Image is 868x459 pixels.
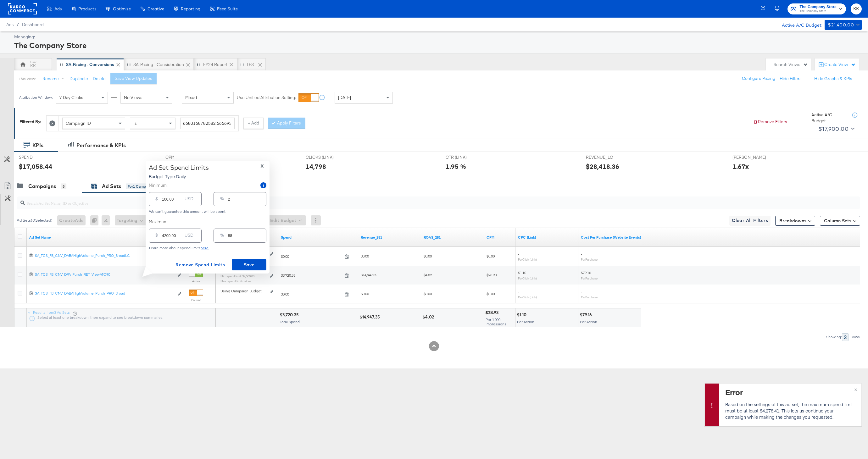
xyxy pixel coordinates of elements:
[518,289,519,294] span: -
[732,217,768,224] span: Clear All Filters
[581,257,598,261] sub: Per Purchase
[737,73,780,84] button: Configure Pacing
[774,62,808,68] div: Search Views
[826,335,842,339] div: Showing:
[517,312,528,318] div: $1.10
[35,291,174,296] div: SA_TCS_FB_CNV_DABAHighVolume_Purch_PRO_Broad
[61,184,66,189] div: 5
[581,295,598,299] sub: Per Purchase
[153,231,160,242] div: $
[59,95,83,100] span: 7 Day Clicks
[581,289,582,294] span: -
[517,319,534,324] span: Per Action
[851,3,862,14] button: KK
[185,95,197,100] span: Mixed
[818,124,849,134] div: $17,900.00
[258,164,266,169] button: X
[853,5,859,13] span: KK
[38,73,71,85] button: Rename
[149,219,266,225] label: Maximum:
[824,62,856,68] div: Create View
[424,254,432,258] span: $0.00
[799,9,837,14] span: The Company Store
[825,20,862,30] button: $21,400.00
[780,76,802,82] button: Hide Filters
[93,76,106,82] button: Delete
[581,252,582,256] span: -
[518,257,537,261] sub: Per Click (Link)
[14,40,860,51] div: The Company Store
[22,22,44,27] span: Dashboard
[581,270,591,275] span: $79.16
[842,333,849,341] div: 3
[180,118,235,129] input: Enter a search term
[799,4,837,10] span: The Company Store
[127,63,131,66] div: Drag to reorder tab
[35,253,174,260] a: SA_TCS_FB_CNV_DABAHighVolume_Purch_PRO_BroadLC
[820,216,860,226] button: Column Sets
[126,184,155,189] div: for 1 Campaign
[149,173,209,180] p: Budget Type: Daily
[811,112,846,124] div: Active A/C Budget
[147,6,164,11] span: Creative
[19,154,66,160] span: SPEND
[260,162,264,170] span: X
[201,246,209,250] a: here.
[424,235,481,240] a: ROAS_281
[580,319,597,324] span: Per Action
[586,154,633,160] span: REVENUE_LC
[518,235,576,240] a: The average cost for each link click you've received from your ad.
[19,76,36,81] div: This View:
[35,272,174,279] a: SA_TCS_FB_CNV_DPA_Purch_RET_ViewATC90
[446,154,493,160] span: CTR (LINK)
[586,162,619,171] div: $28,418.36
[281,292,342,296] span: $0.00
[90,215,102,225] div: 0
[102,183,121,190] div: Ad Sets
[234,261,264,269] span: Save
[850,384,861,395] button: ×
[78,6,96,11] span: Products
[149,246,266,250] div: Learn more about spend limits
[60,63,63,66] div: Drag to reorder tab
[828,21,854,29] div: $21,400.00
[6,22,14,27] span: Ads
[518,276,537,280] sub: Per Click (Link)
[19,95,53,100] div: Attribution Window:
[76,142,126,149] div: Performance & KPIs
[66,120,91,126] span: Campaign ID
[580,312,594,318] div: $79.16
[359,314,382,320] div: $14,947.35
[182,231,196,242] div: USD
[775,20,821,29] div: Active A/C Budget
[281,273,342,278] span: $3,720.35
[361,291,369,296] span: $0.00
[753,119,787,125] button: Remove Filters
[218,195,226,206] div: %
[240,63,244,66] div: Drag to reorder tab
[232,259,266,270] button: Save
[30,63,36,69] div: KK
[487,254,495,258] span: $0.00
[487,291,495,296] span: $0.00
[181,6,200,11] span: Reporting
[446,162,466,171] div: 1.95 %
[281,235,356,240] a: The total amount spent to date.
[424,273,432,277] span: $4.02
[281,254,342,259] span: $0.00
[422,314,436,320] div: $4.02
[518,252,519,256] span: -
[149,182,168,188] label: Minimum:
[729,216,771,226] button: Clear All Filters
[133,62,184,68] div: SA-Pacing - Consideration
[361,235,419,240] a: Revenue_281
[165,154,213,160] span: CPM
[113,6,131,11] span: Optimize
[518,270,526,275] span: $1.10
[247,62,256,68] div: TEST
[487,235,513,240] a: The average cost you've paid to have 1,000 impressions of your ad.
[361,273,377,277] span: $14,947.35
[280,312,301,318] div: $3,720.35
[581,276,598,280] sub: Per Purchase
[581,235,641,240] a: The average cost for each purchase tracked by your Custom Audience pixel on your website after pe...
